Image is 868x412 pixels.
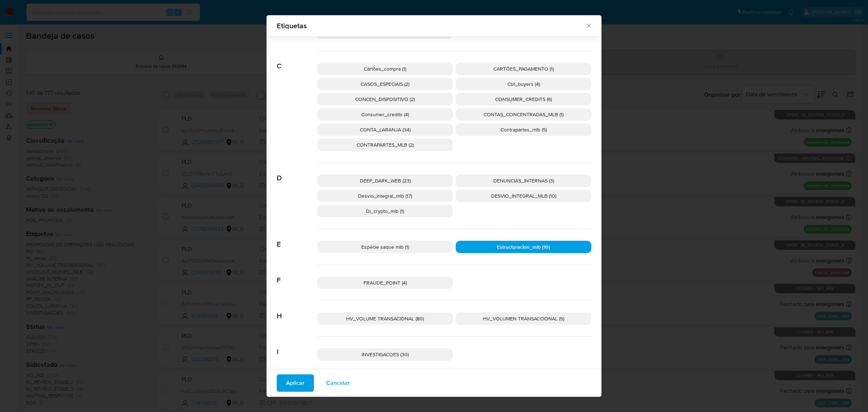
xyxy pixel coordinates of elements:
span: E [277,229,317,249]
span: CONTA_LARANJA (34) [360,126,410,133]
span: INVESTIGACOES (30) [362,351,409,358]
span: FRAUDE_POINT (4) [363,279,407,286]
span: H [277,301,317,320]
div: Consumer_credits (4) [317,108,453,121]
span: Aplicar [286,375,305,391]
div: Di_crypto_mlb (1) [317,205,453,217]
span: CONTAS_CONCENTRADAS_MLB (1) [484,111,563,118]
div: DEEP_DARK_WEB (23) [317,175,453,187]
div: FRAUDE_POINT (4) [317,277,453,289]
div: Espécie saque mlb (1) [317,241,453,253]
span: Desvio_integral_mlb (17) [358,192,412,199]
div: DESVIO_INTEGRAL_MLB (10) [456,190,591,202]
span: Contrapartes_mlb (5) [501,126,547,133]
div: CONTAS_CONCENTRADAS_MLB (1) [456,108,591,121]
div: INVESTIGACOES (30) [317,348,453,361]
div: DENUNCIAS_INTERNAS (3) [456,175,591,187]
button: Cancelar [317,374,359,392]
span: Di_crypto_mlb (1) [366,207,404,215]
span: CONCEN_DISPOSITIVO (2) [355,96,415,103]
div: CONTRAPARTES_MLB (2) [317,139,453,151]
button: Aplicar [277,374,314,392]
span: Cbt_buyers (4) [507,80,540,88]
div: Desvio_integral_mlb (17) [317,190,453,202]
span: CONSUMER_CREDITS (6) [495,96,552,103]
span: DEEP_DARK_WEB (23) [360,177,410,184]
div: Cartões_compra (1) [317,63,453,75]
span: CONTRAPARTES_MLB (2) [357,141,414,148]
span: Cartões_compra (1) [364,65,406,72]
div: HV_VOLUME TRANSACIONAL (80) [317,312,453,325]
div: CARTÕES_PAGAMENTO (1) [456,63,591,75]
span: CASOS_ESPECIAIS (2) [361,80,409,88]
span: HV_VOLUME TRANSACIONAL (80) [346,315,424,322]
button: Fechar [585,22,592,29]
span: C [277,51,317,71]
span: DENUNCIAS_INTERNAS (3) [493,177,554,184]
span: DESVIO_INTEGRAL_MLB (10) [491,192,556,199]
span: HV_VOLUMEN TRANSACCIONAL (5) [483,315,564,322]
span: F [277,265,317,285]
div: CONSUMER_CREDITS (6) [456,93,591,105]
span: D [277,163,317,182]
span: Consumer_credits (4) [361,111,409,118]
span: CARTÕES_PAGAMENTO (1) [493,65,554,72]
span: Estructuracion_mlb (10) [497,243,550,251]
div: HV_VOLUMEN TRANSACCIONAL (5) [456,312,591,325]
span: I [277,337,317,356]
span: Cancelar [326,375,350,391]
div: Cbt_buyers (4) [456,78,591,90]
span: Etiquetas [277,22,585,29]
div: CASOS_ESPECIAIS (2) [317,78,453,90]
div: CONTA_LARANJA (34) [317,123,453,136]
span: Espécie saque mlb (1) [361,243,409,251]
div: Estructuracion_mlb (10) [456,241,591,253]
div: Contrapartes_mlb (5) [456,123,591,136]
div: CONCEN_DISPOSITIVO (2) [317,93,453,105]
